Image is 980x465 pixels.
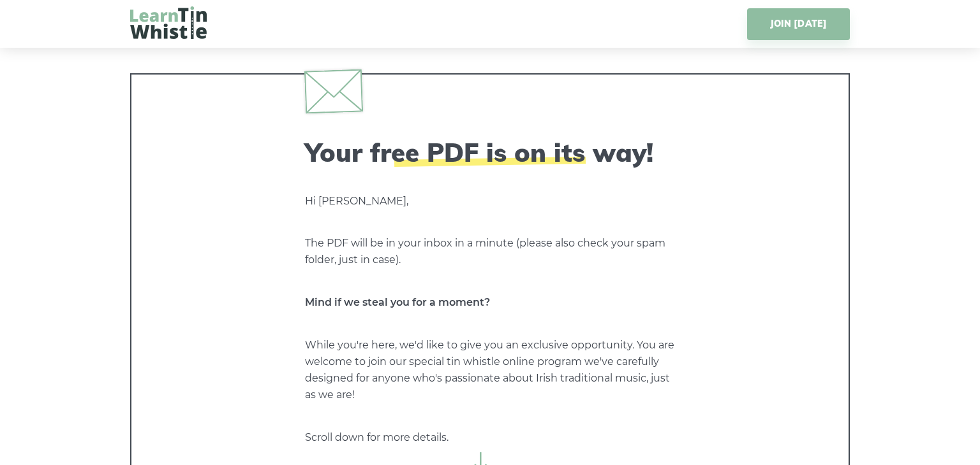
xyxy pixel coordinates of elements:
h2: Your free PDF is on its way! [305,137,675,168]
p: The PDF will be in your inbox in a minute (please also check your spam folder, just in case). [305,235,675,268]
p: Scroll down for more details. [305,429,675,446]
p: Hi [PERSON_NAME], [305,193,675,210]
strong: Mind if we steal you for a moment? [305,296,490,308]
img: envelope.svg [304,69,363,113]
p: While you're here, we'd like to give you an exclusive opportunity. You are welcome to join our sp... [305,337,675,403]
a: JOIN [DATE] [747,8,850,40]
img: LearnTinWhistle.com [130,6,207,39]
